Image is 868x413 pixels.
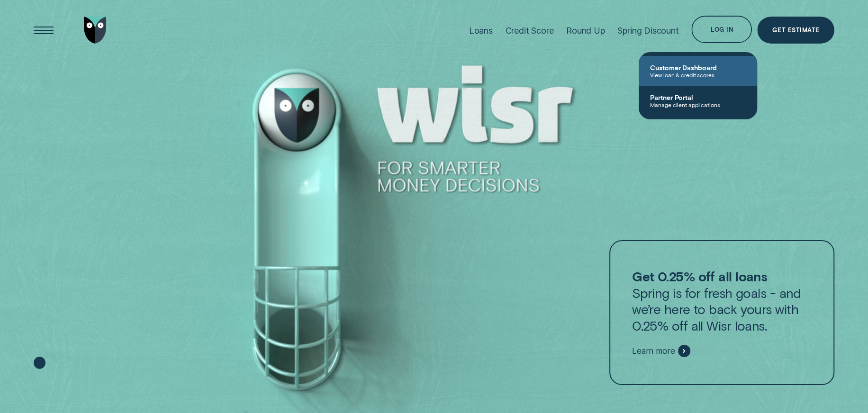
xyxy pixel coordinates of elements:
p: Spring is for fresh goals - and we’re here to back yours with 0.25% off all Wisr loans. [632,268,812,334]
span: View loan & credit scores [650,72,746,78]
a: Get Estimate [757,17,834,44]
div: Round Up [566,25,605,36]
span: Customer Dashboard [650,63,746,72]
a: Get 0.25% off all loansSpring is for fresh goals - and we’re here to back yours with 0.25% off al... [609,240,835,385]
span: Manage client applications [650,101,746,108]
strong: Get 0.25% off all loans [632,268,767,284]
div: Loans [469,25,493,36]
div: Credit Score [505,25,553,36]
button: Open Menu [30,17,57,44]
button: Log in [691,16,752,43]
div: Spring Discount [617,25,678,36]
img: Wisr [84,17,107,44]
a: Partner PortalManage client applications [639,86,757,116]
span: Learn more [632,346,675,356]
span: Partner Portal [650,93,746,101]
a: Customer DashboardView loan & credit scores [639,56,757,86]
